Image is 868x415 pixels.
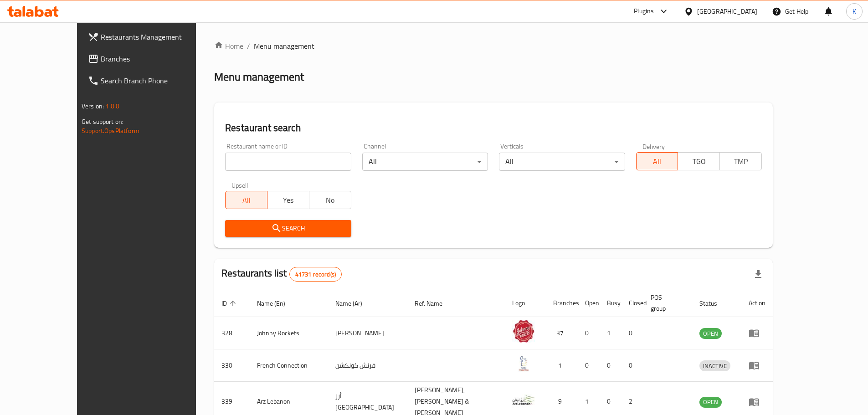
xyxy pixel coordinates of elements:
div: OPEN [699,397,722,408]
nav: breadcrumb [214,41,773,51]
h2: Menu management [214,70,304,84]
button: No [309,191,351,209]
span: 41731 record(s) [290,270,341,279]
input: Search for restaurant name or ID.. [225,153,351,171]
td: 0 [621,317,643,349]
td: 1 [546,349,578,382]
button: All [225,191,267,209]
span: Restaurants Management [101,31,215,42]
span: INACTIVE [699,361,730,371]
span: Version: [82,100,104,112]
td: 0 [600,349,621,382]
div: Menu [749,396,765,407]
button: All [636,152,678,170]
span: TGO [682,155,716,168]
button: Search [225,220,351,237]
span: 1.0.0 [105,100,119,112]
img: Arz Lebanon [512,389,535,411]
div: INACTIVE [699,360,730,371]
a: Home [214,41,243,51]
a: Restaurants Management [81,26,222,48]
span: Status [699,298,729,309]
a: Search Branch Phone [81,70,222,92]
span: ID [221,298,239,309]
th: Branches [546,289,578,317]
span: Menu management [254,41,314,51]
button: TGO [678,152,720,170]
a: Support.OpsPlatform [82,125,139,137]
td: 330 [214,349,250,382]
label: Delivery [642,143,665,149]
label: Upsell [231,182,248,188]
span: Yes [271,194,306,207]
td: 0 [578,317,600,349]
td: 0 [578,349,600,382]
span: OPEN [699,328,722,339]
h2: Restaurant search [225,121,762,135]
button: Yes [267,191,309,209]
span: POS group [651,292,681,314]
span: Search Branch Phone [101,75,215,86]
th: Closed [621,289,643,317]
td: French Connection [250,349,328,382]
button: TMP [719,152,762,170]
span: Branches [101,53,215,64]
img: French Connection [512,352,535,375]
span: No [313,194,348,207]
span: Search [232,223,344,234]
div: All [499,153,625,171]
span: All [640,155,675,168]
th: Logo [505,289,546,317]
span: TMP [724,155,758,168]
td: 0 [621,349,643,382]
li: / [247,41,250,51]
td: 37 [546,317,578,349]
div: Menu [749,360,765,371]
div: Export file [747,263,769,285]
span: K [853,6,856,16]
td: فرنش كونكشن [328,349,407,382]
div: All [362,153,488,171]
a: Branches [81,48,222,70]
span: All [229,194,264,207]
td: [PERSON_NAME] [328,317,407,349]
th: Open [578,289,600,317]
span: Name (En) [257,298,297,309]
div: Total records count [289,267,342,282]
td: 1 [600,317,621,349]
div: [GEOGRAPHIC_DATA] [697,6,757,16]
span: Ref. Name [415,298,454,309]
td: 328 [214,317,250,349]
span: Get support on: [82,116,123,128]
span: OPEN [699,397,722,407]
span: Name (Ar) [335,298,374,309]
th: Action [741,289,773,317]
div: Plugins [634,6,654,17]
td: Johnny Rockets [250,317,328,349]
div: Menu [749,328,765,338]
h2: Restaurants list [221,266,342,282]
th: Busy [600,289,621,317]
img: Johnny Rockets [512,320,535,343]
